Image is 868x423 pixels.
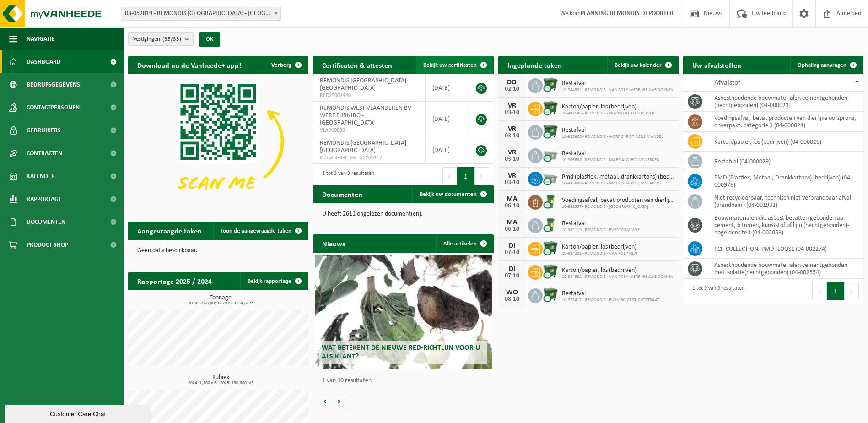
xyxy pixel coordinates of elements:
[688,281,744,301] div: 1 tot 9 van 9 resultaten
[707,171,863,191] td: PMD (Plastiek, Metaal, Drankkartons) (bedrijven) (04-000978)
[845,282,859,300] button: Next
[27,50,61,73] span: Dashboard
[543,124,558,139] img: WB-1100-CU
[240,272,307,290] a: Bekijk rapportage
[426,136,466,164] td: [DATE]
[121,7,281,21] span: 03-052819 - REMONDIS WEST-VLAANDEREN - OOSTENDE
[133,33,181,46] span: Vestigingen
[562,87,673,93] span: 10-984532 - REMONDIS - VAN ROEY WERF NIEUWE DOKKEN
[475,167,489,185] button: Next
[503,195,521,203] div: MA
[562,298,659,303] span: 10-978417 - REMONDIS - FURNIBO GESTICHTSTRAAT
[707,112,863,132] td: voedingsafval, bevat producten van dierlijke oorsprong, onverpakt, categorie 3 (04-000024)
[320,77,410,92] span: REMONDIS [GEOGRAPHIC_DATA] - [GEOGRAPHIC_DATA]
[543,240,558,256] img: WB-1100-CU
[420,191,477,197] span: Bekijk uw documenten
[707,132,863,152] td: karton/papier, los (bedrijven) (04-000026)
[503,102,521,109] div: VR
[543,287,558,303] img: WB-1100-CU
[121,7,280,20] span: 03-052819 - REMONDIS WEST-VLAANDEREN - OOSTENDE
[27,165,55,188] span: Kalender
[128,222,211,239] h2: Aangevraagde taken
[128,74,308,210] img: Download de VHEPlus App
[543,264,558,279] img: WB-1100-CU
[790,56,863,74] a: Ophaling aanvragen
[221,228,291,234] span: Toon de aangevraagde taken
[503,266,521,273] div: DI
[707,152,863,171] td: restafval (04-000029)
[27,73,80,96] span: Bedrijfsgegevens
[503,86,521,92] div: 02-10
[332,392,346,410] button: Volgende
[562,274,673,280] span: 10-984532 - REMONDIS - VAN ROEY WERF NIEUWE DOKKEN
[318,392,332,410] button: Vorige
[707,259,863,279] td: asbesthoudende bouwmaterialen cementgebonden met isolatie(hechtgebonden) (04-002554)
[798,62,846,68] span: Ophaling aanvragen
[503,203,521,209] div: 06-10
[707,191,863,211] td: niet recycleerbaar, technisch niet verbrandbaar afval (brandbaar) (04-001933)
[27,96,80,119] span: Contactpersonen
[313,56,401,74] h2: Certificaten & attesten
[562,290,659,298] span: Restafval
[581,10,674,17] strong: PLANNING REMONDIS DEPOORTER
[313,185,372,203] h2: Documenten
[320,92,418,99] span: RED25001940
[133,301,308,306] span: 2024: 5166,801 t - 2025: 4159,642 t
[416,56,493,74] a: Bekijk uw certificaten
[562,134,663,140] span: 10-985965 - REMONDIS - WERF CHRISTIAENS MANDEL
[562,267,673,274] span: Karton/papier, los (bedrijven)
[562,181,674,186] span: 10-995688 - REMONDIS - MAES ALG. BOUWWERKEN
[133,295,308,306] h3: Tonnage
[562,174,674,181] span: Pmd (plastiek, metaal, drankkartons) (bedrijven)
[827,282,845,300] button: 1
[562,150,659,157] span: Restafval
[5,403,153,423] iframe: chat widget
[615,62,662,68] span: Bekijk uw kalender
[320,154,418,162] span: Consent-SelfD-VEG2200117
[133,381,308,385] span: 2024: 1,100 m3 - 2025: 130,800 m3
[503,219,521,226] div: MA
[503,79,521,86] div: DO
[313,234,354,252] h2: Nieuws
[315,255,491,369] a: Wat betekent de nieuwe RED-richtlijn voor u als klant?
[503,242,521,249] div: DI
[27,119,61,142] span: Gebruikers
[426,102,466,136] td: [DATE]
[199,32,220,47] button: OK
[543,100,558,116] img: WB-1100-CU
[707,211,863,239] td: bouwmaterialen die asbest bevatten gebonden aan cement, bitumen, kunststof of lijm (hechtgebonden...
[562,244,639,251] span: Karton/papier, los (bedrijven)
[503,172,521,179] div: VR
[213,222,307,240] a: Toon de aangevraagde taken
[498,56,571,74] h2: Ingeplande taken
[543,147,558,163] img: WB-2500-CU
[562,228,640,233] span: 10-982119 - REMONDIS - EVERYCOM VOF
[562,157,659,163] span: 10-995688 - REMONDIS - MAES ALG. BOUWWERKEN
[503,109,521,116] div: 03-10
[320,140,410,154] span: REMONDIS [GEOGRAPHIC_DATA] - [GEOGRAPHIC_DATA]
[503,149,521,156] div: VR
[562,127,663,134] span: Restafval
[27,188,62,211] span: Rapportage
[543,194,558,209] img: WB-0240-CU
[457,167,475,185] button: 1
[503,133,521,139] div: 03-10
[128,56,250,74] h2: Download nu de Vanheede+ app!
[162,36,181,42] count: (35/35)
[128,272,221,290] h2: Rapportage 2025 / 2024
[271,62,291,68] span: Verberg
[503,249,521,256] div: 07-10
[543,77,558,92] img: WB-1100-CU
[322,344,480,360] span: Wat betekent de nieuwe RED-richtlijn voor u als klant?
[503,273,521,279] div: 07-10
[562,197,674,204] span: Voedingsafval, bevat producten van dierlijke oorsprong, onverpakt, categorie 3
[562,103,654,111] span: Karton/papier, los (bedrijven)
[442,167,457,185] button: Previous
[436,234,493,253] a: Alle artikelen
[264,56,307,74] button: Verberg
[562,204,674,210] span: 10-982537 - REMONDIS - [GEOGRAPHIC_DATA]
[320,105,415,126] span: REMONDIS WEST-VLAANDEREN BV - WERF FURNIBO - [GEOGRAPHIC_DATA]
[683,56,750,74] h2: Uw afvalstoffen
[503,179,521,186] div: 03-10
